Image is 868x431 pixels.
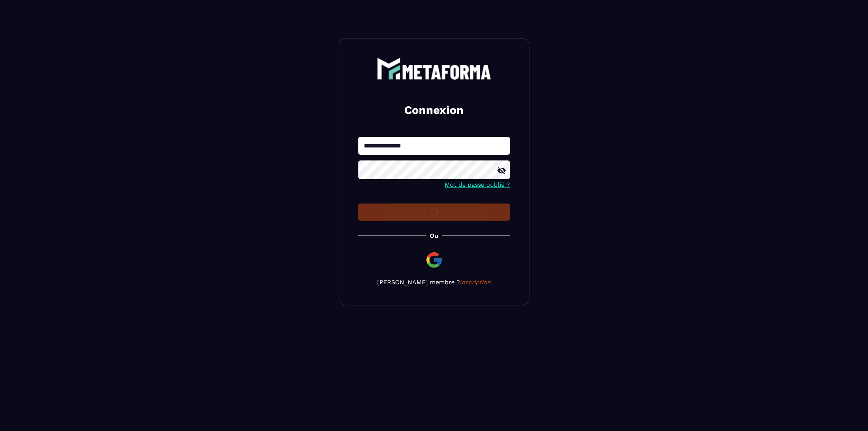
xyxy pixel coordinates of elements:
[430,232,438,239] p: Ou
[425,251,443,269] img: google
[358,58,510,80] a: logo
[377,58,491,80] img: logo
[445,181,510,188] a: Mot de passe oublié ?
[358,279,510,286] p: [PERSON_NAME] membre ?
[460,279,491,286] a: Inscription
[367,103,501,118] h2: Connexion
